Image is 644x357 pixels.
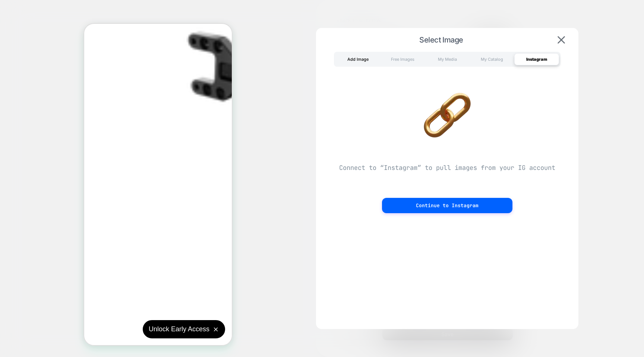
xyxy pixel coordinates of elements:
span: Select Image [327,35,555,44]
button: Continue to Instagram [382,198,512,213]
img: connect [424,93,471,138]
div: My Media [425,53,470,65]
span: Connect to “Instagram” to pull images from your IG account [339,164,555,172]
div: My Catalog [470,53,514,65]
button: Unlock Early Access [58,296,142,315]
div: Add Image [335,53,380,65]
div: Instagram [514,53,559,65]
div: Free Images [380,53,425,65]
